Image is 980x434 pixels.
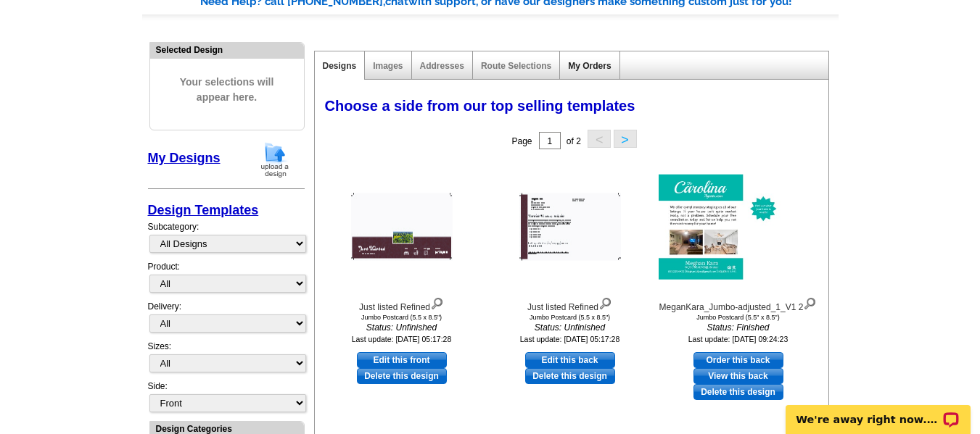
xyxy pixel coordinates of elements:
[598,294,612,310] img: view design details
[357,352,447,368] a: use this design
[322,314,482,321] div: Jumbo Postcard (5.5 x 8.5")
[420,61,464,71] a: Addresses
[659,314,818,321] div: Jumbo Postcard (5.5" x 8.5")
[373,61,403,71] a: Images
[357,368,447,384] a: Delete this design
[323,61,357,71] a: Designs
[519,193,621,261] img: Just listed Refined
[322,294,482,314] div: Just listed Refined
[148,380,305,414] div: Side:
[148,260,305,300] div: Product:
[693,384,783,400] a: Delete this design
[161,60,293,120] span: Your selections will appear here.
[525,368,615,384] a: Delete this design
[659,294,818,314] div: MeganKara_Jumbo-adjusted_1_V1 2
[693,368,783,384] a: View this back
[490,321,650,334] i: Status: Unfinished
[588,130,611,148] button: <
[325,98,635,114] span: Choose a side from our top selling templates
[322,321,482,334] i: Status: Unfinished
[256,141,294,178] img: upload-design
[511,136,532,146] span: Page
[520,335,620,343] small: Last update: [DATE] 05:17:28
[693,352,783,368] a: use this design
[567,136,581,146] span: of 2
[659,321,818,334] i: Status: Finished
[148,151,221,165] a: My Designs
[481,61,551,71] a: Route Selections
[430,294,444,310] img: view design details
[150,43,304,57] div: Selected Design
[148,203,259,217] a: Design Templates
[659,175,818,280] img: MeganKara_Jumbo-adjusted_1_V1 2
[490,294,650,314] div: Just listed Refined
[148,300,305,340] div: Delivery:
[776,388,980,434] iframe: LiveChat chat widget
[803,294,817,310] img: view design details
[351,193,453,261] img: Just listed Refined
[352,335,452,343] small: Last update: [DATE] 05:17:28
[148,340,305,380] div: Sizes:
[688,335,788,343] small: Last update: [DATE] 09:24:23
[148,220,305,260] div: Subcategory:
[490,314,650,321] div: Jumbo Postcard (5.5 x 8.5")
[525,352,615,368] a: use this design
[614,130,637,148] button: >
[568,61,611,71] a: My Orders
